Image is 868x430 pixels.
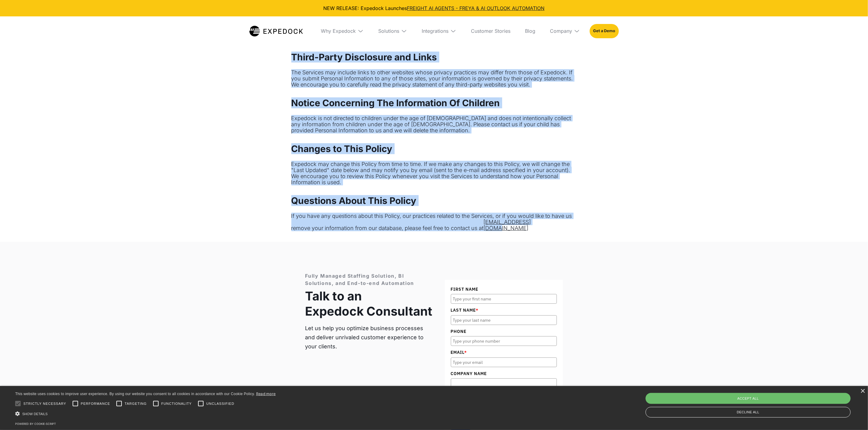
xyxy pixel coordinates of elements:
a: Powered by cookie-script [15,422,56,425]
div: Decline all [646,407,851,418]
a: Customer Stories [466,16,515,46]
div: Accept all [646,393,851,404]
div: Solutions [373,16,412,46]
span: Show details [22,412,48,416]
input: Type your email [451,357,557,367]
span: Functionality [161,401,192,406]
a: [EMAIL_ADDRESS][DOMAIN_NAME] [484,219,547,231]
p: Let us help you optimize business processes and deliver unrivaled customer experience to your cli... [305,324,433,351]
div: Show details [15,411,276,417]
div: If you have any questions about this Policy, our practices related to the Services, or if you wou... [291,213,577,231]
input: Type your phone number [451,336,557,346]
div: Expedock is not directed to children under the age of [DEMOGRAPHIC_DATA] and does not intentional... [291,115,577,134]
label: Phone [451,328,557,335]
input: Type your first name [451,294,557,304]
div: Integrations [422,28,448,34]
input: Type your last name [451,315,557,325]
a: Get a Demo [590,24,619,38]
strong: Questions About This Policy [291,195,417,206]
label: Last Name [451,307,557,313]
label: Email [451,349,557,356]
strong: Changes to This Policy [291,143,393,154]
label: Company Name [451,370,557,377]
a: Blog [520,16,540,46]
div: Why Expedock [316,16,369,46]
div: Expedock may change this Policy from time to time. If we make any changes to this Policy, we will... [291,161,577,185]
strong: Notice Concerning The Information Of Children [291,97,500,108]
a: Read more [256,391,276,396]
div: The Services may include links to other websites whose privacy practices may differ from those of... [291,69,577,88]
span: Performance [81,401,110,406]
span: This website uses cookies to improve user experience. By using our website you consent to all coo... [15,392,255,396]
span: Targeting [125,401,146,406]
div: Why Expedock [321,28,356,34]
span: Strictly necessary [23,401,66,406]
label: First Name [451,286,557,293]
div: Integrations [417,16,461,46]
div: Company [545,16,585,46]
div: Company [550,28,572,34]
div: NEW RELEASE: Expedock Launches [5,5,863,12]
a: FREIGHT AI AGENTS - FREYA & AI OUTLOOK AUTOMATION [407,5,545,11]
strong: Third-Party Disclosure and Links [291,52,437,63]
iframe: Chat Widget [767,364,868,430]
div: Solutions [378,28,399,34]
span: Unclassified [206,401,234,406]
div: Fully Managed Staffing Solution, BI Solutions, and End-to-end Automation [305,272,433,287]
h2: Talk to an Expedock Consultant [305,289,433,319]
